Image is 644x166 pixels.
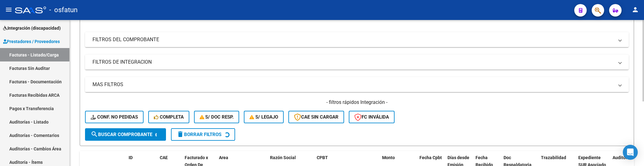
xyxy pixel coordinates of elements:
[382,155,395,160] span: Monto
[85,111,144,123] button: Conf. no pedidas
[91,132,152,137] span: Buscar Comprobante
[219,155,228,160] span: Area
[177,130,184,138] mat-icon: delete
[270,155,296,160] span: Razón Social
[5,6,12,13] mat-icon: menu
[85,32,629,47] mat-expansion-panel-header: FILTROS DEL COMPROBANTE
[148,111,189,123] button: Completa
[349,111,395,123] button: FC Inválida
[632,6,639,13] mat-icon: person
[85,55,629,70] mat-expansion-panel-header: FILTROS DE INTEGRACION
[623,145,638,160] div: Open Intercom Messenger
[85,77,629,92] mat-expansion-panel-header: MAS FILTROS
[288,111,344,123] button: CAE SIN CARGAR
[317,155,328,160] span: CPBT
[541,155,566,160] span: Trazabilidad
[92,36,614,43] mat-panel-title: FILTROS DEL COMPROBANTE
[613,155,631,160] span: Auditoria
[160,155,168,160] span: CAE
[91,130,98,138] mat-icon: search
[91,114,138,120] span: Conf. no pedidas
[194,111,239,123] button: S/ Doc Resp.
[3,25,61,32] span: Integración (discapacidad)
[92,59,614,66] mat-panel-title: FILTROS DE INTEGRACION
[200,114,234,120] span: S/ Doc Resp.
[354,114,389,120] span: FC Inválida
[294,114,339,120] span: CAE SIN CARGAR
[85,99,629,106] h4: - filtros rápidos Integración -
[92,81,614,88] mat-panel-title: MAS FILTROS
[177,132,221,137] span: Borrar Filtros
[171,128,235,141] button: Borrar Filtros
[249,114,278,120] span: S/ legajo
[129,155,133,160] span: ID
[244,111,284,123] button: S/ legajo
[419,155,442,160] span: Fecha Cpbt
[154,114,184,120] span: Completa
[49,3,78,17] span: - osfatun
[3,38,60,45] span: Prestadores / Proveedores
[85,128,166,141] button: Buscar Comprobante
